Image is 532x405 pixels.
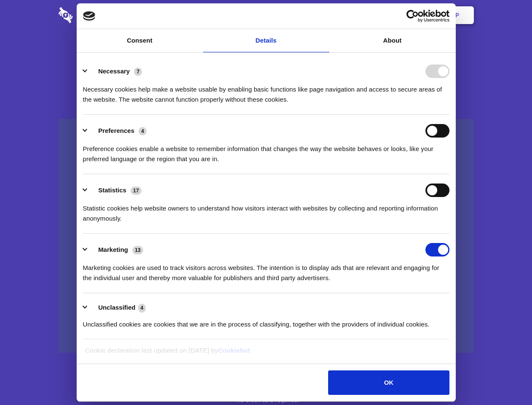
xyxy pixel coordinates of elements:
span: 13 [132,246,143,254]
button: Preferences (4) [83,124,152,138]
button: Unclassified (4) [83,302,151,313]
a: Usercentrics Cookiebot - opens in a new window [376,10,449,22]
div: Preference cookies enable a website to remember information that changes the way the website beha... [83,138,449,164]
a: Login [382,2,419,28]
div: Unclassified cookies are cookies that we are in the process of classifying, together with the pro... [83,313,449,329]
h1: Eliminate Slack Data Loss. [59,38,474,68]
iframe: Drift Widget Chat Controller [490,363,522,395]
span: 7 [134,67,142,76]
a: Consent [77,29,203,52]
img: logo-wordmark-white-trans-d4663122ce5f474addd5e946df7df03e33cb6a1c49d2221995e7729f52c070b2.svg [59,7,131,23]
button: Necessary (7) [83,65,147,78]
label: Marketing [98,246,128,253]
span: 4 [138,304,146,312]
div: Marketing cookies are used to track visitors across websites. The intention is to display ads tha... [83,256,449,283]
label: Statistics [98,186,126,194]
span: 17 [131,186,142,195]
div: Statistic cookies help website owners to understand how visitors interact with websites by collec... [83,197,449,224]
button: Statistics (17) [83,184,147,197]
label: Preferences [98,127,134,134]
a: About [329,29,456,52]
a: Details [203,29,329,52]
a: Contact [342,2,380,28]
button: OK [328,370,449,395]
a: Pricing [247,2,284,28]
h4: Auto-redaction of sensitive data, encrypted data sharing and self-destructing private chats. Shar... [59,77,474,105]
div: Necessary cookies help make a website usable by enabling basic functions like page navigation and... [83,78,449,105]
a: Cookiebot [218,347,250,354]
button: Marketing (13) [83,243,149,256]
img: logo [83,11,96,21]
div: Cookie declaration last updated on [DATE] by [79,346,453,362]
label: Necessary [98,67,130,75]
span: 4 [139,127,147,135]
a: Wistia video thumbnail [59,119,474,353]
